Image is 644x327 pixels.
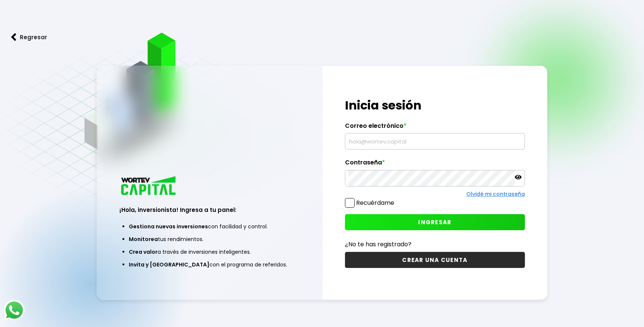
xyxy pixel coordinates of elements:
[129,248,158,256] span: Crea valor
[418,218,451,226] span: INGRESAR
[129,223,208,230] span: Gestiona nuevas inversiones
[345,96,525,114] h1: Inicia sesión
[129,233,290,246] li: tus rendimientos.
[345,159,525,170] label: Contraseña
[345,122,525,133] label: Correo electrónico
[119,206,299,214] h3: ¡Hola, inversionista! Ingresa a tu panel:
[4,300,25,321] img: logos_whatsapp-icon.242b2217.svg
[466,190,525,198] a: Olvidé mi contraseña
[129,261,209,268] span: Invita y [GEOGRAPHIC_DATA]
[119,175,178,197] img: logo_wortev_capital
[129,235,158,243] span: Monitorea
[348,133,522,149] input: hola@wortev.capital
[345,252,525,268] button: CREAR UNA CUENTA
[129,220,290,233] li: con facilidad y control.
[345,240,525,268] a: ¿No te has registrado?CREAR UNA CUENTA
[345,214,525,230] button: INGRESAR
[129,246,290,258] li: a través de inversiones inteligentes.
[11,33,16,41] img: flecha izquierda
[129,258,290,271] li: con el programa de referidos.
[345,240,525,249] p: ¿No te has registrado?
[356,198,394,207] label: Recuérdame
